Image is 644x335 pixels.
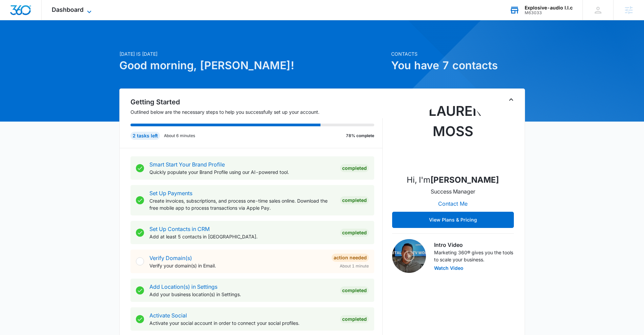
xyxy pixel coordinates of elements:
p: Quickly populate your Brand Profile using our AI-powered tool. [149,169,335,176]
div: Keywords by Traffic [75,40,114,44]
p: Contacts [391,50,525,57]
div: Completed [340,196,369,204]
h2: Getting Started [130,97,383,107]
p: Success Manager [431,187,475,196]
p: About 6 minutes [164,133,195,139]
a: Add Location(s) in Settings [149,283,217,290]
span: Dashboard [52,6,84,13]
h1: Good morning, [PERSON_NAME]! [119,57,387,74]
div: Domain: [DOMAIN_NAME] [18,18,74,23]
h1: You have 7 contacts [391,57,525,74]
h3: Intro Video [434,241,514,249]
img: logo_orange.svg [11,11,16,16]
p: Marketing 360® gives you the tools to scale your business. [434,249,514,263]
div: Completed [340,164,369,172]
a: Smart Start Your Brand Profile [149,161,225,168]
div: Completed [340,286,369,294]
img: Intro Video [392,239,426,273]
a: Set Up Contacts in CRM [149,226,210,232]
p: Activate your social account in order to connect your social profiles. [149,319,335,327]
div: v 4.0.25 [19,11,33,16]
p: [DATE] is [DATE] [119,50,387,57]
div: Completed [340,229,369,237]
p: Outlined below are the necessary steps to help you successfully set up your account. [130,108,383,115]
p: Verify your domain(s) in Email. [149,262,326,269]
div: Action Needed [332,254,369,262]
div: Domain Overview [26,40,61,44]
img: tab_keywords_by_traffic_grey.svg [67,39,73,45]
button: Contact Me [431,196,474,212]
a: Set Up Payments [149,190,192,197]
p: 78% complete [346,133,374,139]
div: account id [525,10,573,15]
div: Completed [340,315,369,323]
span: About 1 minute [340,263,369,269]
button: Watch Video [434,266,463,270]
p: Create invoices, subscriptions, and process one-time sales online. Download the free mobile app t... [149,197,335,211]
a: Activate Social [149,312,187,319]
p: Add your business location(s) in Settings. [149,291,335,298]
div: account name [525,5,573,10]
button: Toggle Collapse [507,96,515,104]
a: Verify Domain(s) [149,255,192,261]
div: 2 tasks left [130,132,160,140]
p: Add at least 5 contacts in [GEOGRAPHIC_DATA]. [149,233,335,240]
img: Lauren Moss [419,101,487,169]
img: website_grey.svg [11,18,16,23]
img: tab_domain_overview_orange.svg [18,39,24,45]
p: Hi, I'm [407,174,499,186]
strong: [PERSON_NAME] [430,175,499,185]
button: View Plans & Pricing [392,212,514,228]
